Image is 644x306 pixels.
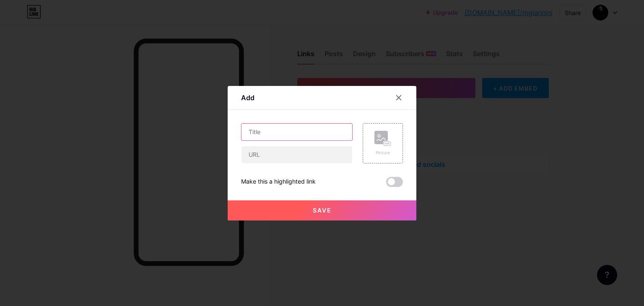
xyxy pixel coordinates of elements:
[228,200,416,220] button: Save
[313,207,332,214] span: Save
[374,150,391,156] div: Picture
[241,177,316,187] div: Make this a highlighted link
[241,93,254,103] div: Add
[241,146,352,163] input: URL
[241,124,352,140] input: Title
